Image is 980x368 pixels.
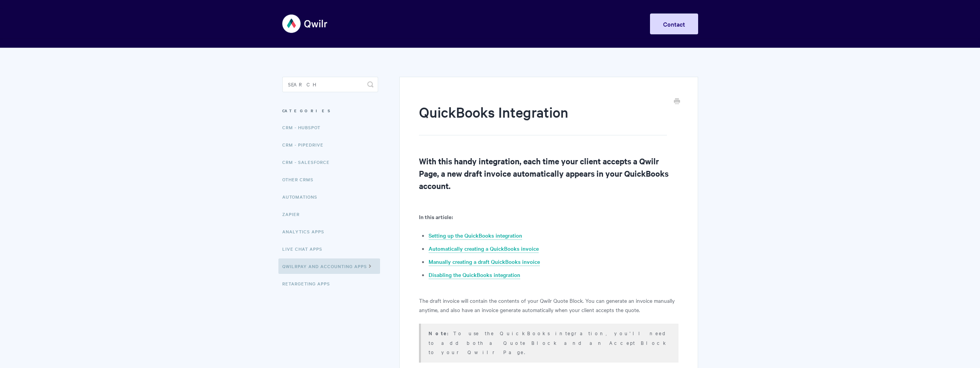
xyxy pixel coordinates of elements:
a: QwilrPay and Accounting Apps [278,258,380,274]
h2: With this handy integration, each time your client accepts a Qwilr Page, a new draft invoice auto... [419,155,678,192]
strong: Note: [429,329,453,337]
a: Automatically creating a QuickBooks invoice [429,245,539,253]
a: Retargeting Apps [282,276,336,291]
b: In this article: [419,213,453,221]
a: Print this Article [674,98,680,106]
p: The draft invoice will contain the contents of your Qwilr Quote Block. You can generate an invoic... [419,296,678,314]
a: CRM - HubSpot [282,120,326,135]
a: Zapier [282,206,305,222]
a: Live Chat Apps [282,241,328,257]
a: Other CRMs [282,172,319,187]
h1: QuickBooks Integration [419,102,667,135]
p: To use the QuickBooks integration, you'll need to add both a Quote Block and an Accept Block to y... [429,328,668,356]
a: Automations [282,189,323,204]
a: Disabling the QuickBooks integration [429,271,520,279]
a: Analytics Apps [282,224,330,239]
a: Setting up the QuickBooks integration [429,231,522,240]
a: Manually creating a draft QuickBooks invoice [429,258,540,266]
a: CRM - Salesforce [282,154,335,170]
a: CRM - Pipedrive [282,137,329,152]
a: Contact [650,14,698,34]
img: Qwilr Help Center [282,9,328,38]
h3: Categories [282,104,378,118]
input: Search [282,77,378,92]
